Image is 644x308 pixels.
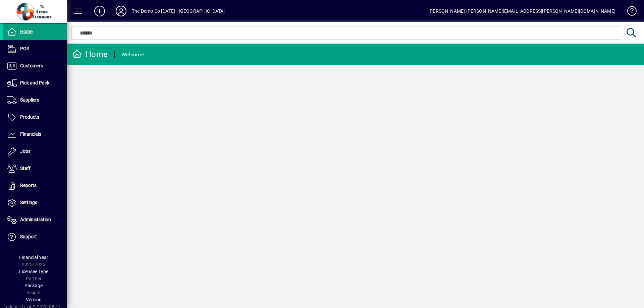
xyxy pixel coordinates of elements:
[20,114,39,120] span: Products
[19,255,48,260] span: Financial Year
[20,46,29,51] span: POS
[3,194,67,211] a: Settings
[132,6,225,16] div: The Demo Co [DATE] - [GEOGRAPHIC_DATA]
[24,283,43,288] span: Package
[20,131,41,137] span: Financials
[3,126,67,143] a: Financials
[20,166,31,171] span: Staff
[20,63,43,68] span: Customers
[72,49,108,60] div: Home
[3,143,67,160] a: Jobs
[20,200,37,205] span: Settings
[3,109,67,126] a: Products
[3,92,67,109] a: Suppliers
[3,211,67,228] a: Administration
[20,148,31,154] span: Jobs
[3,41,67,57] a: POS
[19,269,48,274] span: Licensee Type
[89,5,110,17] button: Add
[26,297,42,302] span: Version
[3,58,67,74] a: Customers
[20,217,51,222] span: Administration
[20,97,39,103] span: Suppliers
[20,234,37,239] span: Support
[3,177,67,194] a: Reports
[3,160,67,177] a: Staff
[121,49,144,60] div: Welcome
[3,75,67,91] a: Pick and Pack
[20,29,33,34] span: Home
[3,229,67,245] a: Support
[20,183,37,188] span: Reports
[110,5,132,17] button: Profile
[20,80,49,85] span: Pick and Pack
[428,6,615,16] div: [PERSON_NAME] [PERSON_NAME][EMAIL_ADDRESS][PERSON_NAME][DOMAIN_NAME]
[622,1,636,23] a: Knowledge Base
